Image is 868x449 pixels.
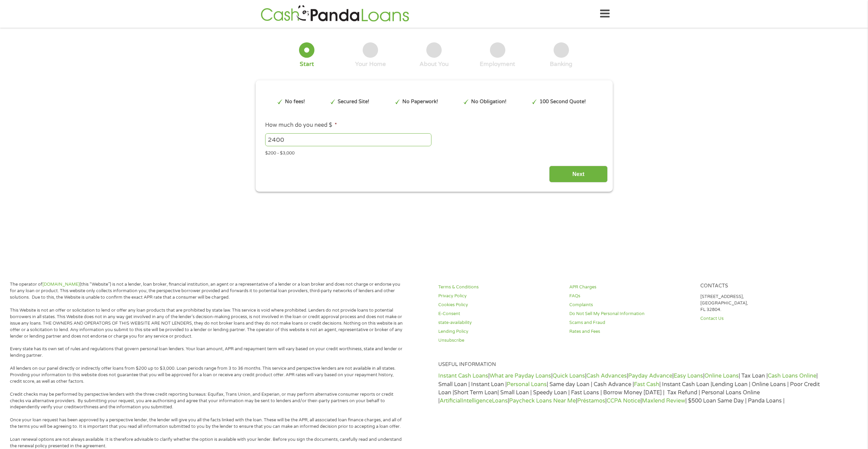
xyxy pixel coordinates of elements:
div: Banking [550,60,572,68]
input: Next [549,166,608,182]
a: Cash Loans Online [768,372,816,379]
a: Lending Policy [438,328,561,335]
p: [STREET_ADDRESS], [GEOGRAPHIC_DATA], FL 32804. [700,294,823,313]
a: Do Not Sell My Personal Information [569,311,692,317]
div: About You [419,60,449,68]
a: Cash Advances [586,372,627,379]
a: FAQs [569,293,692,299]
a: Loans [492,397,508,404]
div: $200 - $3,000 [265,148,603,157]
a: Paycheck Loans Near Me [509,397,576,404]
p: No Paperwork! [402,98,438,106]
a: Fast Cash [634,381,659,388]
h4: Contacts [700,283,823,289]
a: Cookies Policy [438,302,561,308]
a: Easy Loans [674,372,703,379]
a: APR Charges [569,284,692,290]
a: Quick Loans [553,372,585,379]
p: Once your loan request has been approved by a perspective lender, the lender will give you all th... [10,417,403,430]
p: 100 Second Quote! [540,98,586,106]
p: This Website is not an offer or solicitation to lend or offer any loan products that are prohibit... [10,307,403,339]
a: Préstamos [577,397,605,404]
p: Every state has its own set of rules and regulations that govern personal loan lenders. Your loan... [10,346,403,359]
p: No Obligation! [471,98,506,106]
p: The operator of (this “Website”) is not a lender, loan broker, financial institution, an agent or... [10,281,403,301]
div: Your Home [355,60,386,68]
a: Personal Loans [507,381,547,388]
p: Secured Site! [338,98,369,106]
a: Rates and Fees [569,328,692,335]
a: [DOMAIN_NAME] [42,282,80,287]
h4: Useful Information [438,362,823,368]
div: Start [300,60,314,68]
a: Online Loans [704,372,739,379]
a: Terms & Conditions [438,284,561,290]
a: E-Consent [438,311,561,317]
a: What are Payday Loans [490,372,551,379]
a: Artificial [440,397,462,404]
p: No fees! [285,98,305,106]
a: CCPA Notice [607,397,640,404]
a: Contact Us [700,315,823,322]
a: Instant Cash Loans [438,372,488,379]
label: How much do you need $ [265,122,337,129]
a: Scams and Fraud [569,319,692,326]
p: | | | | | | | Tax Loan | | Small Loan | Instant Loan | | Same day Loan | Cash Advance | | Instant... [438,372,823,405]
a: Intelligence [462,397,492,404]
p: All lenders on our panel directly or indirectly offer loans from $200 up to $3,000. Loan periods ... [10,365,403,385]
a: Privacy Policy [438,293,561,299]
a: Unsubscribe [438,337,561,344]
a: state-availability [438,319,561,326]
p: Credit checks may be performed by perspective lenders with the three credit reporting bureaus: Eq... [10,391,403,411]
div: Employment [480,60,515,68]
a: Complaints [569,302,692,308]
a: Payday Advance [628,372,672,379]
a: Maxlend Review [642,397,685,404]
img: GetLoanNow Logo [259,4,411,24]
